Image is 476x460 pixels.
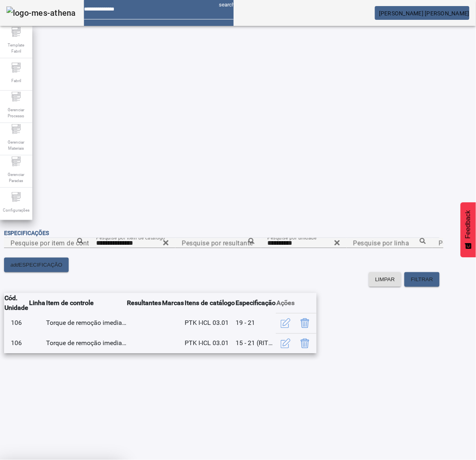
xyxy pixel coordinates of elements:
[46,293,126,313] th: Item de controle
[235,333,276,354] td: 15 - 21 (RITM15345862)
[4,333,29,354] td: 106
[4,40,28,57] span: Template Fabril
[29,293,46,313] th: Linha
[353,238,426,248] input: Number
[184,313,235,333] td: PTK I-ICL 03.01
[276,293,316,313] th: Ações
[19,261,62,269] span: ESPECIFICAÇÃO
[375,276,395,284] span: LIMPAR
[96,235,165,240] mat-label: Pesquise por item de catálogo
[126,293,162,313] th: Resultantes
[182,239,253,247] mat-label: Pesquise por resultante
[353,239,409,247] mat-label: Pesquise por linha
[182,238,255,248] input: Number
[9,75,23,86] span: Fabril
[4,104,28,121] span: Gerenciar Processo
[11,238,83,248] input: Number
[235,293,276,313] th: Especificação
[235,313,276,333] td: 19 - 21
[4,293,29,313] th: Cód. Unidade
[411,276,433,284] span: FILTRAR
[4,169,28,186] span: Gerenciar Paradas
[162,293,184,313] th: Marcas
[11,239,101,247] mat-label: Pesquise por item de controle
[184,333,235,354] td: PTK I-ICL 03.01
[4,313,29,333] td: 106
[461,202,476,257] button: Feedback - Mostrar pesquisa
[46,313,126,333] td: Torque de remoção imediato - PET
[184,293,235,313] th: Itens de catálogo
[4,137,28,154] span: Gerenciar Materiais
[465,210,472,239] span: Feedback
[46,333,126,354] td: Torque de remoção imediato-PET
[295,334,315,353] button: Delete
[96,238,169,248] input: Number
[379,10,470,17] span: [PERSON_NAME] [PERSON_NAME]
[267,238,340,248] input: Number
[267,235,317,240] mat-label: Pesquise por unidade
[295,314,315,333] button: Delete
[6,6,76,19] img: logo-mes-athena
[0,205,32,216] span: Configurações
[4,230,49,236] span: Especificações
